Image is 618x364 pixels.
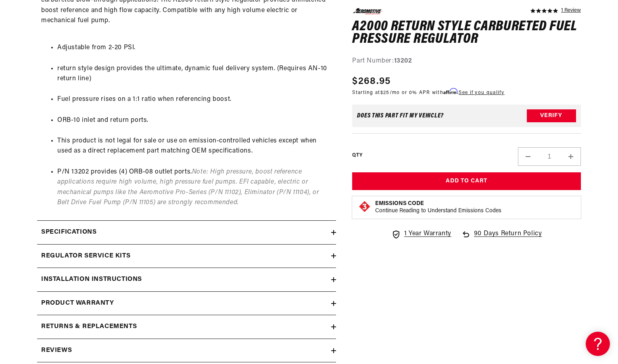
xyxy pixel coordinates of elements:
span: $268.95 [352,74,390,89]
a: 1 Year Warranty [391,229,451,239]
li: Fuel pressure rises on a 1:1 ratio when referencing boost. [57,94,332,105]
summary: Specifications [37,221,336,244]
button: Verify [527,109,576,122]
summary: Product warranty [37,292,336,315]
label: QTY [352,152,362,159]
summary: Returns & replacements [37,315,336,339]
a: 90 Days Return Policy [461,229,542,247]
p: Starting at /mo or 0% APR with . [352,89,504,96]
span: Affirm [443,88,457,94]
li: Adjustable from 2-20 PSI. [57,43,332,53]
h2: Returns & replacements [41,322,137,332]
summary: Reviews [37,339,336,362]
li: ORB-10 inlet and return ports. [57,115,332,126]
span: 90 Days Return Policy [474,229,542,247]
button: Add to Cart [352,172,581,190]
h1: A2000 Return Style Carbureted Fuel Pressure Regulator [352,20,581,46]
summary: Installation Instructions [37,268,336,291]
h2: Specifications [41,227,96,238]
a: 1 reviews [561,8,581,14]
span: $25 [380,90,390,95]
h2: Product warranty [41,298,114,309]
span: 1 Year Warranty [404,229,451,239]
li: This product is not legal for sale or use on emission-controlled vehicles except when used as a d... [57,136,332,157]
summary: Regulator Service Kits [37,245,336,268]
h2: Installation Instructions [41,274,142,285]
p: Continue Reading to Understand Emissions Codes [375,207,501,215]
img: Emissions code [358,200,371,213]
h2: Reviews [41,345,72,356]
strong: Emissions Code [375,201,424,207]
h2: Regulator Service Kits [41,251,130,261]
li: P/N 13202 provides (4) ORB-08 outlet ports. [57,167,332,208]
li: return style design provides the ultimate, dynamic fuel delivery system. (Requires AN-10 return l... [57,64,332,84]
div: Does This part fit My vehicle? [357,113,444,119]
a: See if you qualify - Learn more about Affirm Financing (opens in modal) [459,90,504,95]
strong: 13202 [394,57,412,64]
div: Part Number: [352,56,581,66]
button: Emissions CodeContinue Reading to Understand Emissions Codes [375,200,501,215]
